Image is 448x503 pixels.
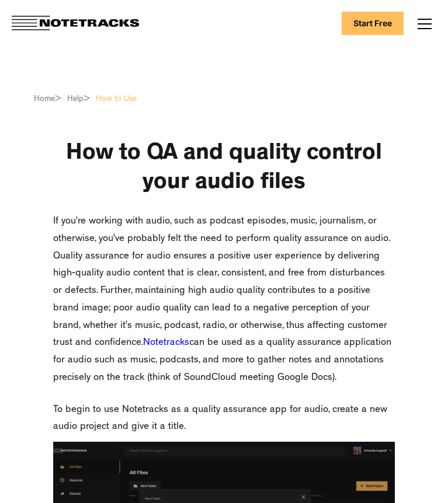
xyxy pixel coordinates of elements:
a: Start Free [342,12,404,35]
p: To begin to use Notetracks as a quality assurance app for audio, create a new audio project and g... [53,401,395,436]
div: > [84,93,90,105]
div: Help [67,93,84,105]
h1: How to QA and quality control your audio files [53,140,395,198]
a: Notetracks [143,338,189,348]
a: Home> [34,93,61,105]
div: > [55,93,61,105]
div: Home [34,93,55,105]
a: Help> [67,93,90,105]
p: If you’re working with audio, such as podcast episodes, music, journalism, or otherwise, you’ve p... [53,213,395,387]
a: How to Use [96,93,137,105]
